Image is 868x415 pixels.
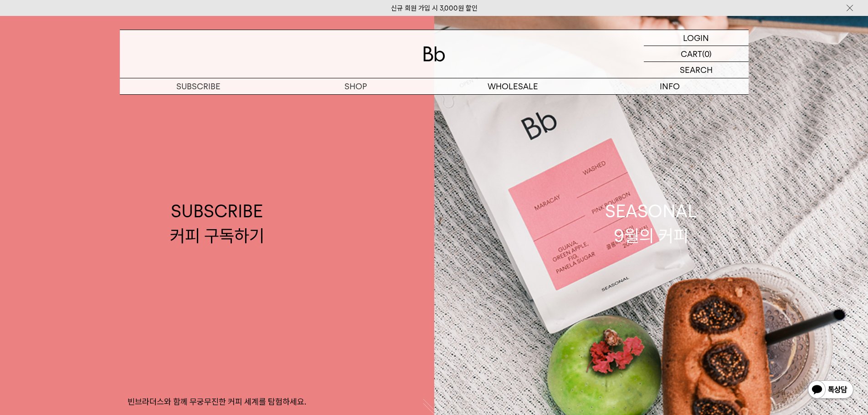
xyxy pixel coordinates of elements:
[644,46,749,62] a: CART (0)
[680,62,713,78] p: SEARCH
[434,78,591,94] p: WHOLESALE
[277,78,434,94] a: SHOP
[702,46,712,61] p: (0)
[683,30,709,46] p: LOGIN
[807,379,854,401] img: 카카오톡 채널 1:1 채팅 버튼
[644,30,749,46] a: LOGIN
[681,46,702,61] p: CART
[591,78,749,94] p: INFO
[423,46,445,61] img: 로고
[605,199,697,247] div: SEASONAL 9월의 커피
[391,4,478,12] a: 신규 회원 가입 시 3,000원 할인
[120,78,277,94] a: SUBSCRIBE
[170,199,264,247] div: SUBSCRIBE 커피 구독하기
